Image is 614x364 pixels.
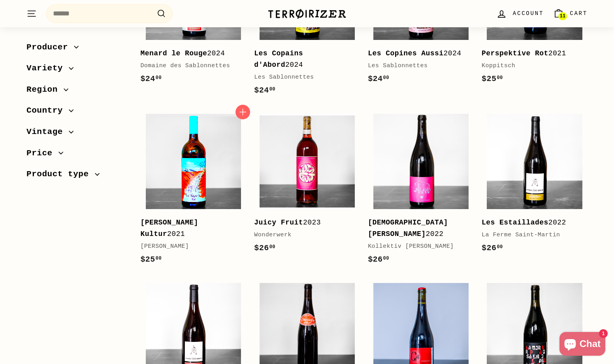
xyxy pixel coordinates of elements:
[140,255,162,264] span: $25
[548,2,592,25] a: Cart
[140,48,238,59] div: 2024
[368,49,443,57] b: Les Copines Aussi
[140,49,207,57] b: Menard le Rouge
[140,74,162,83] span: $24
[482,243,503,253] span: $26
[497,75,503,81] sup: 00
[26,168,95,181] span: Product type
[140,219,198,238] b: [PERSON_NAME] Kultur
[140,217,238,240] div: 2021
[26,60,128,81] button: Variety
[26,104,69,118] span: Country
[482,74,503,83] span: $25
[368,219,448,238] b: [DEMOGRAPHIC_DATA][PERSON_NAME]
[269,87,275,92] sup: 00
[26,145,128,166] button: Price
[26,166,128,187] button: Product type
[26,62,69,75] span: Variety
[26,39,128,60] button: Producer
[254,109,360,262] a: Juicy Fruit2023Wonderwerk
[254,217,352,228] div: 2023
[482,217,580,228] div: 2022
[368,109,474,274] a: [DEMOGRAPHIC_DATA][PERSON_NAME]2022Kollektiv [PERSON_NAME]
[482,49,548,57] b: Perspektive Rot
[557,332,608,358] inbox-online-store-chat: Shopify online store chat
[482,109,588,262] a: Les Estaillades2022La Ferme Saint-Martin
[26,125,69,139] span: Vintage
[26,83,64,96] span: Region
[368,217,466,240] div: 2022
[368,255,389,264] span: $26
[383,256,389,261] sup: 00
[254,73,352,82] div: Les Sablonnettes
[368,242,466,251] div: Kollektiv [PERSON_NAME]
[560,13,565,19] span: 11
[156,75,162,81] sup: 00
[254,230,352,240] div: Wonderwerk
[368,61,466,71] div: Les Sablonnettes
[513,9,544,18] span: Account
[26,123,128,145] button: Vintage
[269,244,275,250] sup: 00
[26,102,128,124] button: Country
[254,49,303,69] b: Les Copains d'Abord
[368,74,389,83] span: $24
[254,48,352,71] div: 2024
[140,61,238,71] div: Domaine des Sablonnettes
[254,243,275,253] span: $26
[482,230,580,240] div: La Ferme Saint-Martin
[140,242,238,251] div: [PERSON_NAME]
[383,75,389,81] sup: 00
[570,9,588,18] span: Cart
[156,256,162,261] sup: 00
[482,219,548,226] b: Les Estaillades
[26,147,58,160] span: Price
[26,41,74,54] span: Producer
[254,86,275,95] span: $24
[26,81,128,102] button: Region
[482,48,580,59] div: 2021
[497,244,503,250] sup: 00
[482,61,580,71] div: Koppitsch
[492,2,548,25] a: Account
[368,48,466,59] div: 2024
[254,219,303,226] b: Juicy Fruit
[140,109,246,274] a: [PERSON_NAME] Kultur2021[PERSON_NAME]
